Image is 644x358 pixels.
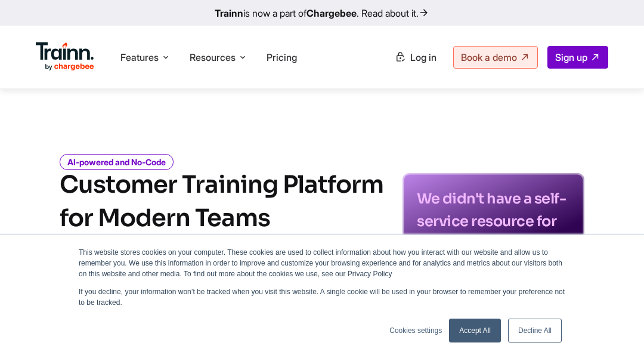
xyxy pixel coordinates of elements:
[79,286,565,308] p: If you decline, your information won’t be tracked when you visit this website. A single cookie wi...
[190,51,236,64] span: Resources
[508,319,562,342] a: Decline All
[60,154,174,170] i: AI-powered and No-Code
[388,47,444,68] a: Log in
[555,51,587,63] span: Sign up
[120,51,159,64] span: Features
[584,301,644,358] iframe: Chat Widget
[306,7,357,19] b: Chargebee
[60,168,383,235] h1: Customer Training Platform for Modern Teams
[267,51,297,63] a: Pricing
[410,51,436,63] span: Log in
[547,46,608,69] a: Sign up
[461,51,517,63] span: Book a demo
[389,325,442,336] a: Cookies settings
[453,46,538,69] a: Book a demo
[36,42,94,71] img: Trainn Logo
[449,319,501,342] a: Accept All
[417,187,570,346] p: We didn't have a self-service resource for training customers. Now we have Buildops learning cent...
[79,247,565,279] p: This website stores cookies on your computer. These cookies are used to collect information about...
[215,7,243,19] b: Trainn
